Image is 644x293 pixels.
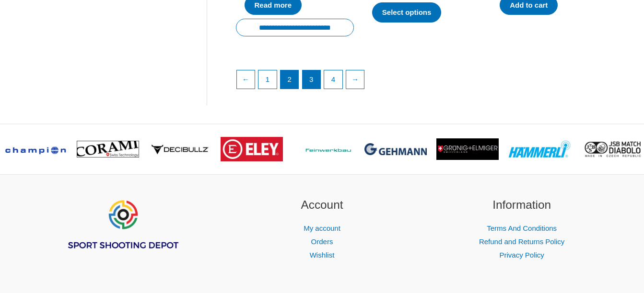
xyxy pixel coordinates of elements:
[324,70,342,89] a: Page 4
[304,224,340,232] a: My account
[346,70,364,89] a: →
[237,70,255,89] a: ←
[372,2,442,23] a: Select options for “TEC-HRO Rapid, sight-elevation”
[303,70,321,89] a: Page 3
[487,224,557,232] a: Terms And Conditions
[234,196,410,214] h2: Account
[434,222,610,262] nav: Information
[311,237,333,246] a: Orders
[479,237,564,246] a: Refund and Returns Policy
[281,70,299,89] span: Page 2
[35,196,211,274] aside: Footer Widget 1
[234,222,410,262] nav: Account
[310,251,335,259] a: Wishlist
[234,196,410,262] aside: Footer Widget 2
[258,70,277,89] a: Page 1
[434,196,610,262] aside: Footer Widget 3
[434,196,610,214] h2: Information
[236,70,609,94] nav: Product Pagination
[221,137,283,161] img: brand logo
[499,251,544,259] a: Privacy Policy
